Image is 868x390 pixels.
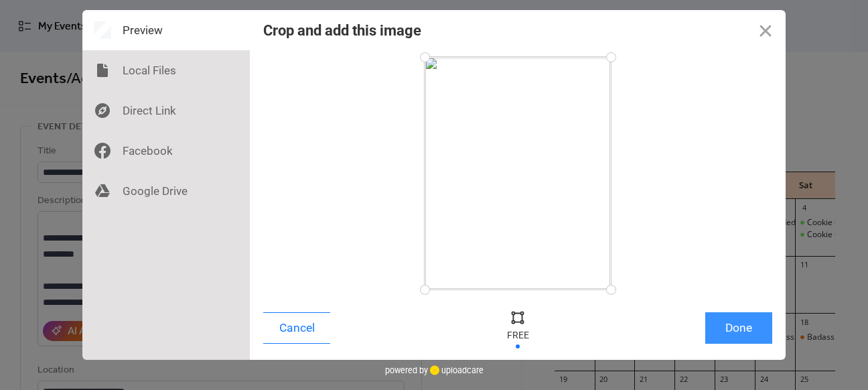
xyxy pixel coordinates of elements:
[82,50,250,90] div: Local Files
[82,10,250,50] div: Preview
[263,22,421,39] div: Crop and add this image
[705,312,772,344] button: Done
[385,360,484,380] div: powered by
[263,312,330,344] button: Cancel
[428,365,484,375] a: uploadcare
[745,10,786,50] button: Close
[82,131,250,171] div: Facebook
[82,90,250,131] div: Direct Link
[82,171,250,211] div: Google Drive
